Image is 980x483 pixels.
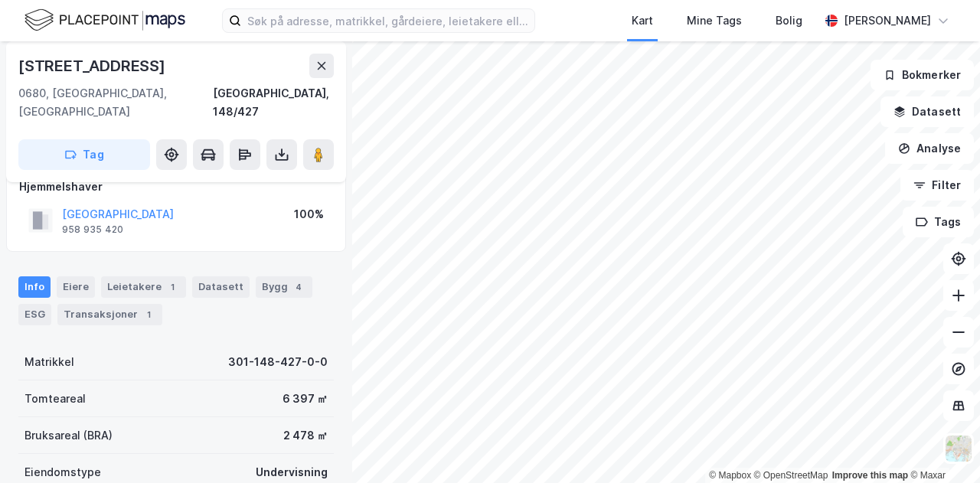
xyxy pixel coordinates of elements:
img: logo.f888ab2527a4732fd821a326f86c7f29.svg [24,7,185,34]
div: Bruksareal (BRA) [24,426,113,445]
input: Søk på adresse, matrikkel, gårdeiere, leietakere eller personer [241,9,534,32]
div: 301-148-427-0-0 [228,353,328,371]
div: 958 935 420 [62,224,123,236]
div: Eiere [57,276,95,298]
button: Filter [900,170,974,201]
button: Analyse [885,133,974,164]
button: Bokmerker [871,60,974,90]
div: Kart [632,11,653,30]
div: Undervisning [256,463,328,481]
div: Bygg [256,276,312,298]
div: 0680, [GEOGRAPHIC_DATA], [GEOGRAPHIC_DATA] [18,84,213,121]
button: Tags [903,207,974,237]
div: Transaksjoner [57,304,162,325]
div: 100% [294,205,324,224]
div: 4 [291,279,306,295]
div: [PERSON_NAME] [844,11,931,30]
div: Eiendomstype [24,463,101,481]
div: Leietakere [101,276,186,298]
div: ESG [18,304,51,325]
a: Mapbox [709,470,751,481]
div: Datasett [192,276,250,298]
div: Bolig [776,11,802,30]
div: Tomteareal [24,390,86,408]
div: 1 [141,307,156,322]
button: Tag [18,139,150,170]
div: Hjemmelshaver [19,178,333,196]
a: Improve this map [832,470,908,481]
div: Matrikkel [24,353,74,371]
div: Info [18,276,51,298]
a: OpenStreetMap [754,470,828,481]
div: [STREET_ADDRESS] [18,54,168,78]
div: Mine Tags [687,11,742,30]
div: [GEOGRAPHIC_DATA], 148/427 [213,84,334,121]
div: 6 397 ㎡ [283,390,328,408]
div: 1 [165,279,180,295]
div: 2 478 ㎡ [283,426,328,445]
button: Datasett [880,96,974,127]
iframe: Chat Widget [903,410,980,483]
